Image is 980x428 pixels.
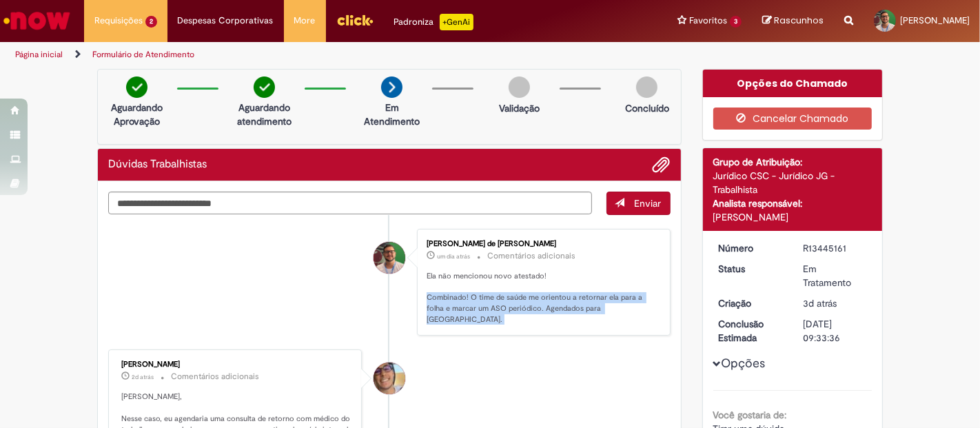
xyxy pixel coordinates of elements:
[178,14,274,28] span: Despesas Corporativas
[126,77,147,98] img: check-circle-green.png
[803,296,867,310] div: 25/08/2025 15:53:19
[358,101,425,128] p: Em Atendimento
[689,14,727,28] span: Favoritos
[294,14,316,28] span: More
[94,14,143,28] span: Requisições
[713,169,872,196] div: Jurídico CSC - Jurídico JG - Trabalhista
[713,409,787,421] b: Você gostaria de:
[636,77,657,98] img: img-circle-grey.png
[762,14,824,28] a: Rascunhos
[1,7,72,34] img: ServiceNow
[171,371,259,383] small: Comentários adicionais
[381,77,402,98] img: arrow-next.png
[803,297,837,309] span: 3d atrás
[437,252,470,261] time: 26/08/2025 15:06:52
[440,14,473,30] p: +GenAi
[730,16,742,28] span: 3
[499,101,540,115] p: Validação
[509,77,530,98] img: img-circle-grey.png
[708,296,793,310] dt: Criação
[15,49,63,60] a: Página inicial
[803,317,867,345] div: [DATE] 09:33:36
[394,14,473,30] div: Padroniza
[108,159,207,171] h2: Dúvidas Trabalhistas Histórico de tíquete
[803,262,867,289] div: Em Tratamento
[713,108,872,130] button: Cancelar Chamado
[803,241,867,255] div: R13445161
[437,252,470,261] span: um dia atrás
[336,10,374,30] img: click_logo_yellow_360x200.png
[427,240,656,248] div: [PERSON_NAME] de [PERSON_NAME]
[254,77,275,98] img: check-circle-green.png
[803,297,837,309] time: 25/08/2025 15:53:19
[713,210,872,224] div: [PERSON_NAME]
[121,360,351,369] div: [PERSON_NAME]
[427,271,656,325] p: Ela não mencionou novo atestado! Combinado! O time de saúde me orientou a retornar ela para a fol...
[708,317,793,345] dt: Conclusão Estimada
[231,101,298,128] p: Aguardando atendimento
[635,197,662,210] span: Enviar
[145,16,157,28] span: 2
[132,373,154,381] span: 2d atrás
[703,70,883,97] div: Opções do Chamado
[374,242,405,274] div: Lucas Trajano de Freitas Almeida
[103,101,170,128] p: Aguardando Aprovação
[713,196,872,210] div: Analista responsável:
[653,156,671,174] button: Adicionar anexos
[713,155,872,169] div: Grupo de Atribuição:
[92,49,194,60] a: Formulário de Atendimento
[774,14,824,27] span: Rascunhos
[374,363,405,394] div: Pedro Henrique De Oliveira Alves
[487,250,575,262] small: Comentários adicionais
[708,262,793,276] dt: Status
[900,14,970,26] span: [PERSON_NAME]
[625,101,669,115] p: Concluído
[132,373,154,381] time: 25/08/2025 17:39:48
[108,192,592,214] textarea: Digite sua mensagem aqui...
[10,42,643,68] ul: Trilhas de página
[606,192,671,215] button: Enviar
[708,241,793,255] dt: Número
